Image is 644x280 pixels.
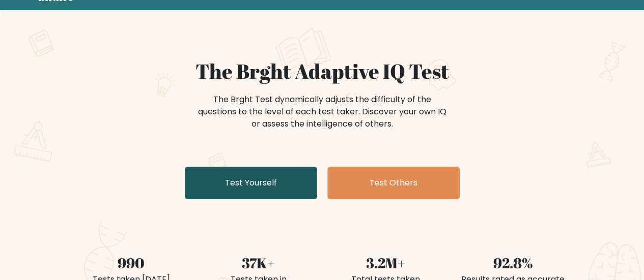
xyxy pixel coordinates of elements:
[327,167,460,199] a: Test Others
[328,252,443,273] div: 3.2M+
[74,59,571,83] h1: The Brght Adaptive IQ Test
[456,252,571,273] div: 92.8%
[74,252,189,273] div: 990
[195,94,450,130] div: The Brght Test dynamically adjusts the difficulty of the questions to the level of each test take...
[185,167,317,199] a: Test Yourself
[201,252,316,273] div: 37K+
